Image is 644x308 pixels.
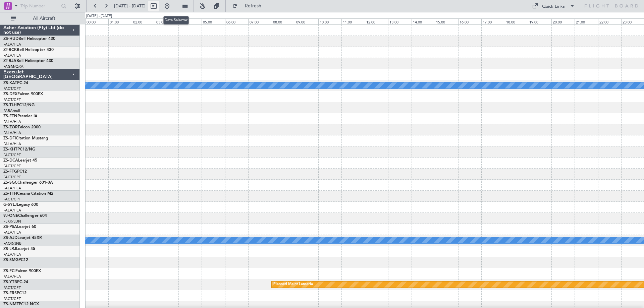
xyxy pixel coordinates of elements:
a: 9J-ONEChallenger 604 [3,214,47,218]
a: FALA/HLA [3,42,21,47]
span: ZS-NMZ [3,302,19,306]
span: ZS-FTG [3,170,17,174]
a: FALA/HLA [3,274,21,279]
a: ZS-DCALearjet 45 [3,159,37,163]
a: FACT/CPT [3,164,21,169]
div: 19:00 [528,18,551,24]
span: ZS-FCI [3,269,15,273]
a: FAGM/QRA [3,64,23,69]
span: Refresh [239,4,267,8]
a: FALA/HLA [3,119,21,124]
span: ZS-SMG [3,258,18,262]
div: 00:00 [85,18,108,24]
div: 22:00 [598,18,621,24]
span: ZT-RCK [3,48,17,52]
span: ZS-SGC [3,181,17,185]
a: ZS-ETNPremier IA [3,114,38,118]
span: [DATE] - [DATE] [114,3,146,9]
a: FALA/HLA [3,53,21,58]
span: ZS-TLH [3,103,17,107]
a: ZS-NMZPC12 NGX [3,302,39,306]
div: 15:00 [435,18,458,24]
span: 9J-ONE [3,214,18,218]
a: FACT/CPT [3,152,21,158]
a: ZS-PSALearjet 60 [3,225,36,229]
div: 17:00 [481,18,504,24]
div: 06:00 [225,18,248,24]
a: FACT/CPT [3,197,21,202]
div: Quick Links [542,3,565,10]
span: ZS-HUD [3,37,18,41]
a: FABA/null [3,108,20,113]
a: FACT/CPT [3,285,21,290]
a: FACT/CPT [3,175,21,180]
button: All Aircraft [7,13,73,24]
a: ZT-RCKBell Helicopter 430 [3,48,54,52]
span: ZS-TTH [3,192,17,196]
span: ZS-KAT [3,81,17,85]
a: FACT/CPT [3,97,21,102]
a: ZS-DFICitation Mustang [3,136,48,140]
a: ZS-DEXFalcon 900EX [3,92,43,96]
a: ZS-SGCChallenger 601-3A [3,181,53,185]
div: Planned Maint Lanseria [273,280,313,290]
button: Quick Links [529,1,578,11]
div: 20:00 [551,18,575,24]
div: 08:00 [272,18,295,24]
div: Date Selector [163,16,189,24]
a: ZS-AJDLearjet 45XR [3,236,42,240]
a: FALA/HLA [3,230,21,235]
span: ZS-DFI [3,136,16,140]
a: FLKK/LUN [3,219,21,224]
div: 13:00 [388,18,411,24]
span: ZS-YTB [3,280,17,284]
span: ZS-ZOR [3,125,18,129]
button: Refresh [229,1,269,11]
span: All Aircraft [17,16,71,21]
span: G-SYLJ [3,203,17,207]
a: FALA/HLA [3,130,21,135]
a: ZS-YTBPC-24 [3,280,28,284]
div: 09:00 [295,18,318,24]
span: ZS-DCA [3,159,18,163]
div: [DATE] - [DATE] [86,13,112,19]
a: ZS-FCIFalcon 900EX [3,269,41,273]
a: G-SYLJLegacy 600 [3,203,38,207]
a: FALA/HLA [3,186,21,191]
span: ZS-LRJ [3,247,16,251]
div: 10:00 [318,18,341,24]
a: FALA/HLA [3,208,21,213]
a: ZT-RJABell Helicopter 430 [3,59,53,63]
span: ZS-PSA [3,225,17,229]
a: ZS-FTGPC12 [3,170,27,174]
a: ZS-KATPC-24 [3,81,28,85]
span: ZS-ETN [3,114,17,118]
a: ZS-ZORFalcon 2000 [3,125,41,129]
div: 18:00 [505,18,528,24]
div: 02:00 [132,18,155,24]
span: ZS-AJD [3,236,17,240]
a: FACT/CPT [3,86,21,91]
a: ZS-LRJLearjet 45 [3,247,35,251]
div: 03:00 [155,18,178,24]
a: ZS-KHTPC12/NG [3,147,35,151]
a: ZS-TTHCessna Citation M2 [3,192,53,196]
a: ZS-ERSPC12 [3,291,26,295]
span: ZS-DEX [3,92,17,96]
a: ZS-TLHPC12/NG [3,103,35,107]
span: ZS-ERS [3,291,17,295]
div: 16:00 [458,18,481,24]
div: 07:00 [248,18,271,24]
a: FALA/HLA [3,252,21,257]
a: FAOR/JNB [3,241,21,246]
div: 21:00 [575,18,598,24]
div: 14:00 [412,18,435,24]
div: 11:00 [341,18,365,24]
div: 01:00 [108,18,131,24]
div: 12:00 [365,18,388,24]
input: Trip Number [20,1,59,11]
a: ZS-SMGPC12 [3,258,28,262]
div: 05:00 [202,18,225,24]
a: ZS-HUDBell Helicopter 430 [3,37,55,41]
span: ZT-RJA [3,59,16,63]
